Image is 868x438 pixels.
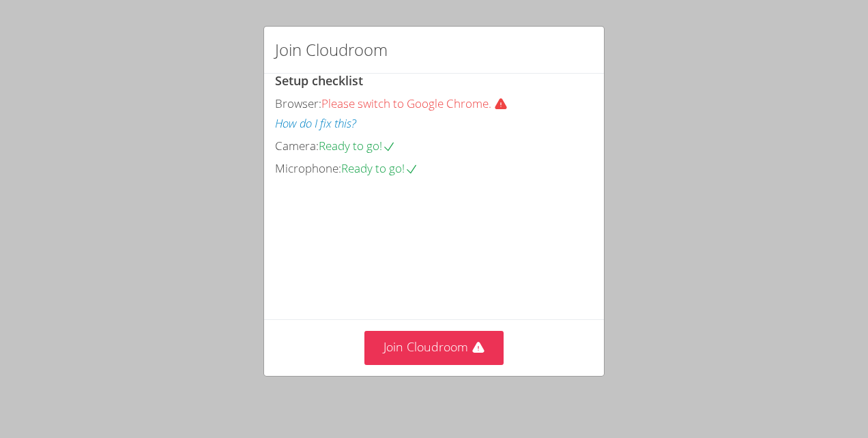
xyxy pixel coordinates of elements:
span: Ready to go! [319,138,396,154]
span: Setup checklist [275,72,363,89]
span: Ready to go! [341,160,418,176]
button: Join Cloudroom [364,331,504,364]
button: How do I fix this? [275,114,356,134]
h2: Join Cloudroom [275,38,388,62]
span: Microphone: [275,160,341,176]
span: Camera: [275,138,319,154]
span: Please switch to Google Chrome. [321,96,513,111]
span: Browser: [275,96,321,111]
